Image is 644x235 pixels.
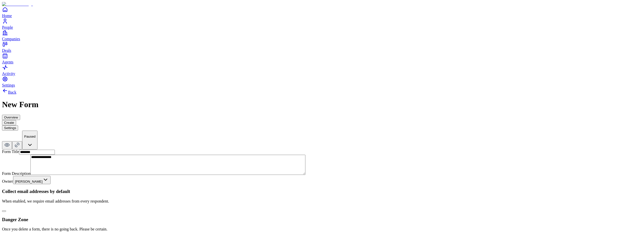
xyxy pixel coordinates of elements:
[2,217,642,222] h3: Danger Zone
[2,64,642,76] a: Activity
[2,41,642,53] a: Deals
[2,25,13,29] span: People
[2,71,15,76] span: Activity
[2,76,642,87] a: Settings
[2,53,642,64] a: Agents
[2,48,11,53] span: Deals
[2,60,13,64] span: Agents
[2,227,642,231] p: Once you delete a form, there is no going back. Please be certain.
[2,30,642,41] a: Companies
[2,18,642,29] a: People
[2,149,19,154] label: Form Title
[2,83,15,87] span: Settings
[2,179,13,183] label: Owner
[2,90,16,94] a: Back
[2,189,642,194] h3: Collect email addresses by default
[2,14,12,18] span: Home
[2,120,16,125] button: Create
[2,100,642,109] h1: New Form
[2,171,30,176] label: Form Description
[2,7,642,18] a: Home
[2,115,20,120] button: Overview
[2,199,642,204] p: When enabled, we require email addresses from every respondent.
[2,125,18,131] button: Settings
[2,37,20,41] span: Companies
[2,2,33,7] img: Item Brain Logo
